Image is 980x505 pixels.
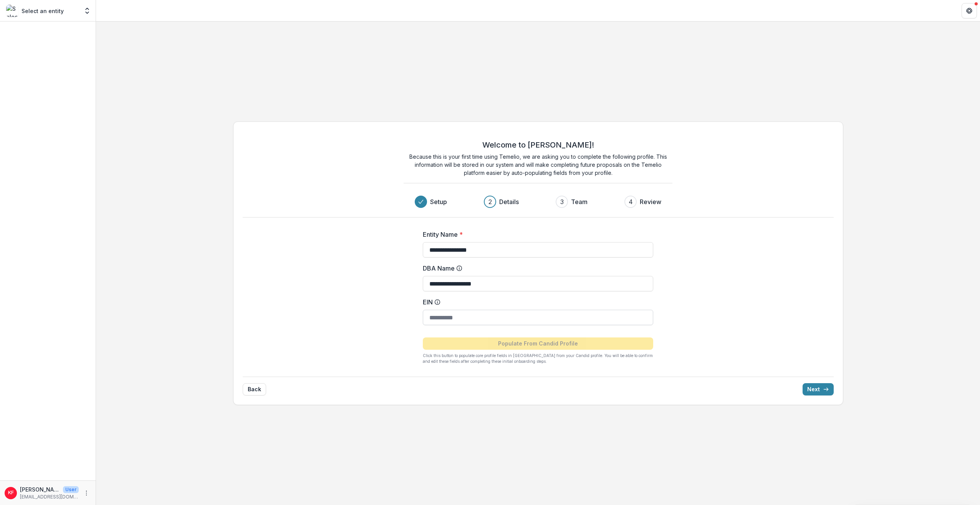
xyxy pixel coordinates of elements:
[63,486,79,493] p: User
[415,196,661,208] div: Progress
[962,3,977,18] button: Get Help
[629,197,633,206] div: 4
[20,493,79,500] p: [EMAIL_ADDRESS][DOMAIN_NAME]
[22,7,64,15] p: Select an entity
[571,197,588,206] h3: Team
[423,230,649,239] label: Entity Name
[560,197,564,206] div: 3
[640,197,661,206] h3: Review
[499,197,519,206] h3: Details
[488,197,492,206] div: 2
[423,353,653,364] p: Click this button to populate core profile fields in [GEOGRAPHIC_DATA] from your Candid profile. ...
[82,488,91,498] button: More
[423,337,653,350] button: Populate From Candid Profile
[8,490,14,495] div: Kaarina Forsblom
[243,383,266,395] button: Back
[423,297,649,307] label: EIN
[6,5,18,17] img: Select an entity
[20,485,60,493] p: [PERSON_NAME]
[430,197,447,206] h3: Setup
[404,153,672,177] p: Because this is your first time using Temelio, we are asking you to complete the following profil...
[803,383,834,395] button: Next
[423,264,649,273] label: DBA Name
[482,140,594,150] h2: Welcome to [PERSON_NAME]!
[82,3,93,18] button: Open entity switcher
